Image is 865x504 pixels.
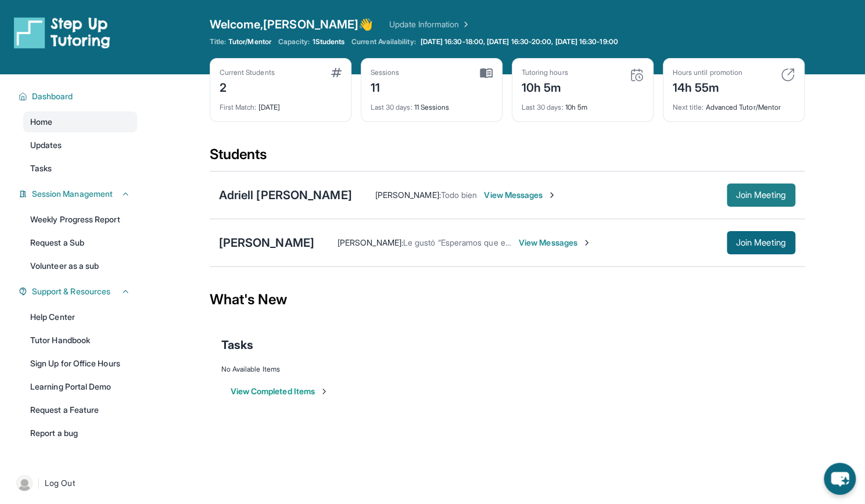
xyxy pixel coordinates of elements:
a: Tasks [23,158,137,179]
div: [DATE] [220,96,342,112]
span: Title: [210,37,226,46]
img: card [331,68,342,77]
div: Tutoring hours [522,68,568,77]
span: [PERSON_NAME] : [338,237,403,247]
span: Tasks [221,337,253,353]
span: View Messages [484,189,557,201]
a: Learning Portal Demo [23,376,137,397]
img: card [480,68,493,78]
span: First Match : [220,103,257,111]
div: Advanced Tutor/Mentor [673,96,795,112]
span: Last 30 days : [522,103,563,111]
span: Todo bien [441,190,478,200]
span: Tasks [30,163,52,174]
span: Support & Resources [32,286,110,297]
a: Update Information [389,19,471,30]
button: Support & Resources [27,286,130,297]
a: Weekly Progress Report [23,209,137,230]
span: Join Meeting [736,239,786,246]
a: Home [23,111,137,132]
a: Request a Feature [23,399,137,420]
div: 11 Sessions [371,96,493,112]
img: logo [14,16,110,49]
span: Session Management [32,188,113,200]
img: Chevron Right [459,19,471,30]
span: Dashboard [32,91,73,102]
button: Join Meeting [727,183,795,207]
a: Tutor Handbook [23,330,137,351]
img: Chevron-Right [547,190,557,200]
span: Last 30 days : [371,103,412,111]
button: Session Management [27,188,130,200]
span: [PERSON_NAME] : [375,190,441,200]
div: Sessions [371,68,400,77]
a: Help Center [23,307,137,327]
span: View Messages [519,237,591,249]
span: Home [30,116,52,128]
a: Request a Sub [23,232,137,253]
img: Chevron-Right [582,238,591,247]
div: Current Students [220,68,275,77]
button: Join Meeting [727,231,795,254]
span: Tutor/Mentor [228,37,271,46]
span: Join Meeting [736,192,786,199]
span: 1 Students [312,37,344,46]
button: Dashboard [27,91,130,102]
div: [PERSON_NAME] [219,235,314,251]
span: Capacity: [278,37,310,46]
img: user-img [16,475,33,491]
div: 10h 5m [522,96,644,112]
div: 11 [371,77,400,96]
div: 10h 5m [522,77,568,96]
img: card [781,68,795,82]
div: 2 [220,77,275,96]
a: [DATE] 16:30-18:00, [DATE] 16:30-20:00, [DATE] 16:30-19:00 [418,37,620,46]
img: card [630,68,644,82]
button: chat-button [824,463,856,495]
div: No Available Items [221,365,793,374]
a: Volunteer as a sub [23,255,137,276]
span: Log Out [45,477,75,489]
a: Report a bug [23,423,137,444]
div: Students [210,145,805,171]
span: Updates [30,139,62,151]
button: View Completed Items [231,386,329,397]
a: |Log Out [12,470,137,496]
span: Next title : [673,103,704,111]
div: Adriell [PERSON_NAME] [219,187,352,203]
span: | [37,476,40,490]
span: Welcome, [PERSON_NAME] 👋 [210,16,374,33]
span: [DATE] 16:30-18:00, [DATE] 16:30-20:00, [DATE] 16:30-19:00 [421,37,618,46]
a: Sign Up for Office Hours [23,353,137,374]
div: Hours until promotion [673,68,742,77]
span: Current Availability: [351,37,415,46]
a: Updates [23,135,137,156]
div: What's New [210,274,805,325]
div: 14h 55m [673,77,742,96]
